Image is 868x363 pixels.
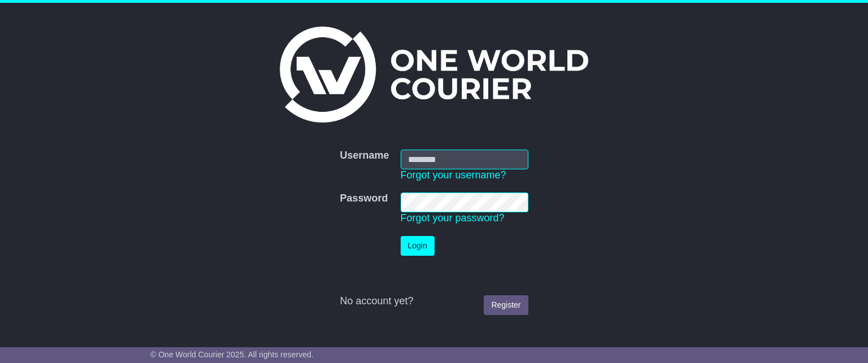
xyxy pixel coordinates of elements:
[280,27,588,123] img: One World
[401,212,505,224] a: Forgot your password?
[150,350,314,359] span: © One World Courier 2025. All rights reserved.
[484,295,528,315] a: Register
[401,169,506,181] a: Forgot your username?
[340,150,389,162] label: Username
[340,295,528,308] div: No account yet?
[401,236,435,256] button: Login
[340,193,388,205] label: Password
